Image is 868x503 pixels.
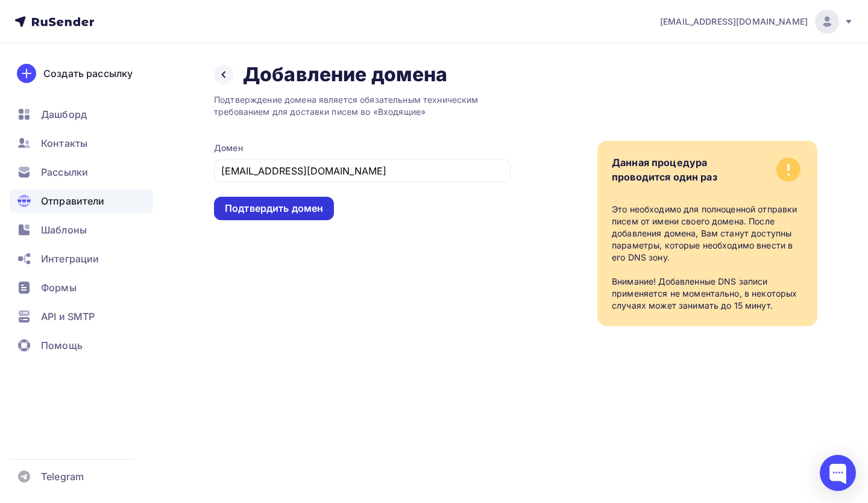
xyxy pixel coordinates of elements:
div: Данная процедура проводится один раз [612,155,717,184]
span: Контакты [41,136,87,150]
span: Дашборд [41,107,87,122]
span: Telegram [41,469,84,484]
div: Это необходимо для полноценной отправки писем от имени своего домена. После добавления домена, Ва... [612,203,803,312]
input: Укажите домен [221,164,504,178]
a: Отправители [10,189,153,213]
span: API и SMTP [41,309,95,324]
span: Отправители [41,194,105,208]
a: Дашборд [10,102,153,126]
span: Помощь [41,338,83,353]
span: Рассылки [41,165,88,179]
h2: Добавление домена [243,63,447,87]
div: Подтвердить домен [225,202,323,215]
div: Домен [214,142,511,154]
div: Подтверждение домена является обязательным техническим требованием для доставки писем во «Входящие» [214,94,511,118]
span: Шаблоны [41,223,87,237]
span: [EMAIL_ADDRESS][DOMAIN_NAME] [660,16,808,28]
span: Интеграции [41,251,99,266]
a: Формы [10,276,153,300]
a: [EMAIL_ADDRESS][DOMAIN_NAME] [660,10,854,34]
a: Контакты [10,131,153,155]
a: Шаблоны [10,218,153,242]
div: Создать рассылку [43,66,133,81]
a: Рассылки [10,160,153,184]
span: Формы [41,280,77,295]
